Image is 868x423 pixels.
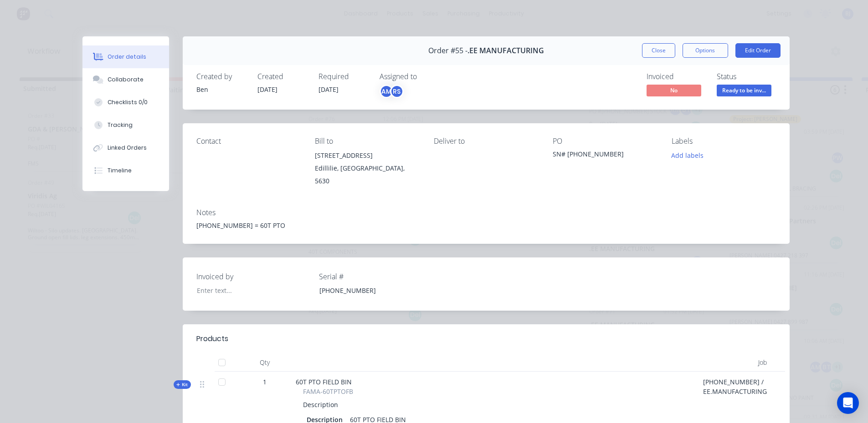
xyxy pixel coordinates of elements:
[647,72,706,81] div: Invoiced
[735,43,781,58] button: Edit Order
[174,380,191,389] div: Kit
[257,72,308,81] div: Created
[380,85,404,98] button: AMRS
[667,149,709,161] button: Add labels
[315,137,419,146] div: Bill to
[82,136,169,159] button: Linked Orders
[380,85,393,98] div: AM
[553,149,657,162] div: SN# [PHONE_NUMBER]
[467,46,544,55] span: .EE MANUFACTURING
[312,284,426,297] div: [PHONE_NUMBER]
[717,85,771,96] span: Ready to be inv...
[315,149,419,162] div: [STREET_ADDRESS]
[390,85,404,98] div: RS
[434,137,538,146] div: Deliver to
[380,72,471,81] div: Assigned to
[196,85,247,94] div: Ben
[837,392,859,414] div: Open Intercom Messenger
[82,68,169,91] button: Collaborate
[237,353,292,372] div: Qty
[82,91,169,114] button: Checklists 0/0
[717,72,776,81] div: Status
[108,121,133,129] div: Tracking
[553,137,657,146] div: PO
[318,72,369,81] div: Required
[647,85,701,96] span: No
[318,85,339,94] span: [DATE]
[196,271,310,282] label: Invoiced by
[196,72,247,81] div: Created by
[82,114,169,136] button: Tracking
[108,76,144,84] div: Collaborate
[428,46,467,55] span: Order #55 -
[196,208,776,217] div: Notes
[683,43,728,58] button: Options
[702,353,770,372] div: Job
[296,378,352,386] span: 60T PTO FIELD BIN
[108,144,147,152] div: Linked Orders
[642,43,675,58] button: Close
[303,387,353,396] span: FAMA-60TPTOFB
[82,45,169,68] button: Order details
[303,400,338,409] span: Description
[196,333,228,344] div: Products
[263,377,267,387] span: 1
[315,162,419,187] div: Edillilie, [GEOGRAPHIC_DATA], 5630
[319,271,433,282] label: Serial #
[315,149,419,187] div: [STREET_ADDRESS]Edillilie, [GEOGRAPHIC_DATA], 5630
[717,85,771,98] button: Ready to be inv...
[108,166,132,175] div: Timeline
[108,53,146,61] div: Order details
[672,137,776,146] div: Labels
[108,98,148,106] div: Checklists 0/0
[196,137,301,146] div: Contact
[82,159,169,182] button: Timeline
[176,381,188,388] span: Kit
[257,85,277,94] span: [DATE]
[196,221,776,230] div: [PHONE_NUMBER] = 60T PTO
